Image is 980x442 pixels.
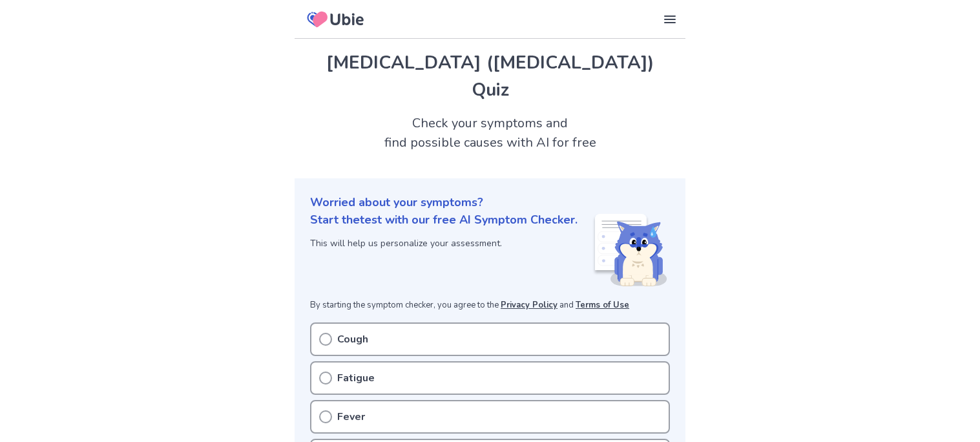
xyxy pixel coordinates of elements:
[337,370,375,386] p: Fatigue
[310,49,670,103] h1: [MEDICAL_DATA] ([MEDICAL_DATA]) Quiz
[310,211,578,229] p: Start the test with our free AI Symptom Checker.
[310,194,670,211] p: Worried about your symptoms?
[295,114,685,153] h2: Check your symptoms and find possible causes with AI for free
[337,331,368,347] p: Cough
[576,299,629,311] a: Terms of Use
[310,299,670,312] p: By starting the symptom checker, you agree to the and
[337,409,365,425] p: Fever
[592,214,667,286] img: Shiba
[501,299,558,311] a: Privacy Policy
[310,237,578,250] p: This will help us personalize your assessment.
